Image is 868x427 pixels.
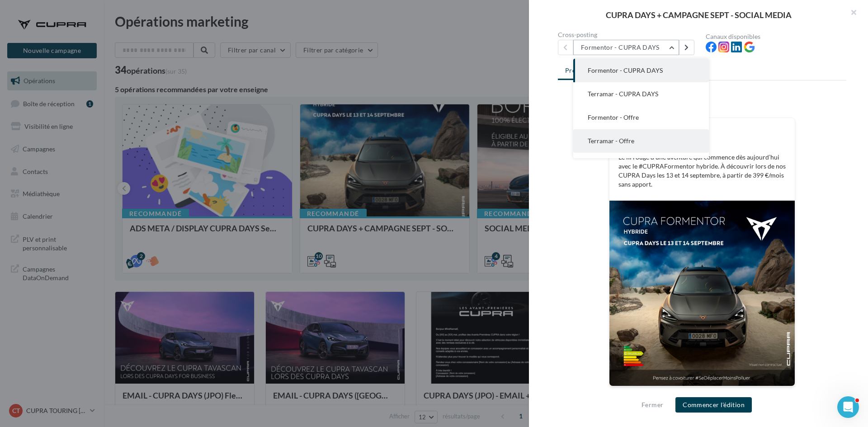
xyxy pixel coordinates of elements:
span: Terramar - Offre [588,137,634,145]
div: CUPRA DAYS + CAMPAGNE SEPT - SOCIAL MEDIA [543,11,854,19]
span: Formentor - CUPRA DAYS [588,66,663,74]
button: Formentor - Offre [573,106,709,129]
span: Formentor - Offre [588,113,639,121]
button: Formentor - CUPRA DAYS [573,40,679,55]
div: Canaux disponibles [706,33,846,40]
button: Fermer [638,399,667,410]
iframe: Intercom live chat [837,396,859,418]
div: Cross-posting [558,32,698,38]
span: Terramar - CUPRA DAYS [588,90,658,98]
button: Commencer l'édition [675,397,752,413]
p: Le fil rouge d’une aventure qui commence dès aujourd’hui avec le #CUPRAFormentor hybride. À décou... [618,153,786,189]
button: Formentor - CUPRA DAYS [573,59,709,82]
div: La prévisualisation est non-contractuelle [609,386,795,398]
button: Terramar - Offre [573,129,709,153]
button: Terramar - CUPRA DAYS [573,82,709,106]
